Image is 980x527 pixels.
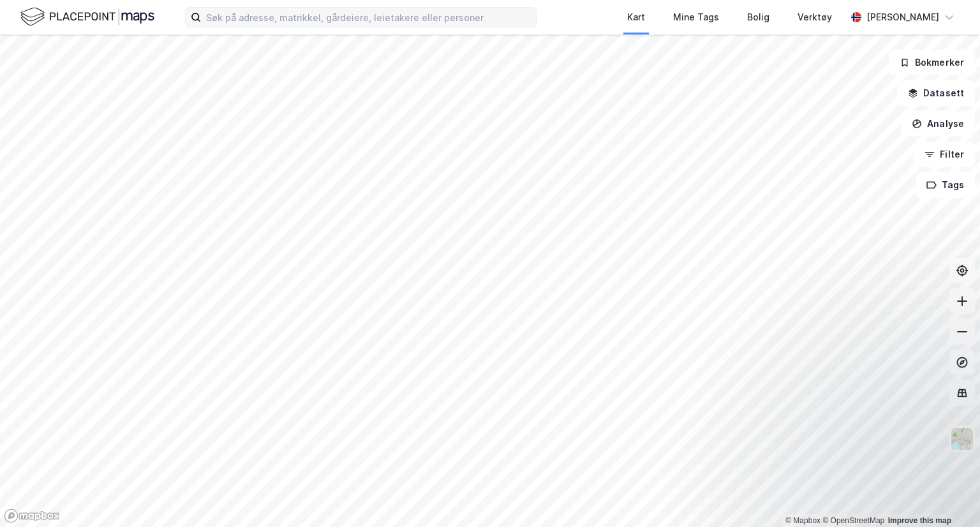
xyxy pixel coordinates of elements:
div: Kart [627,10,645,25]
div: Bolig [747,10,769,25]
div: [PERSON_NAME] [866,10,939,25]
div: Mine Tags [673,10,719,25]
div: Verktøy [798,10,832,25]
img: logo.f888ab2527a4732fd821a326f86c7f29.svg [20,6,154,28]
input: Søk på adresse, matrikkel, gårdeiere, leietakere eller personer [201,8,537,27]
iframe: Intercom notifications melding [725,431,980,521]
